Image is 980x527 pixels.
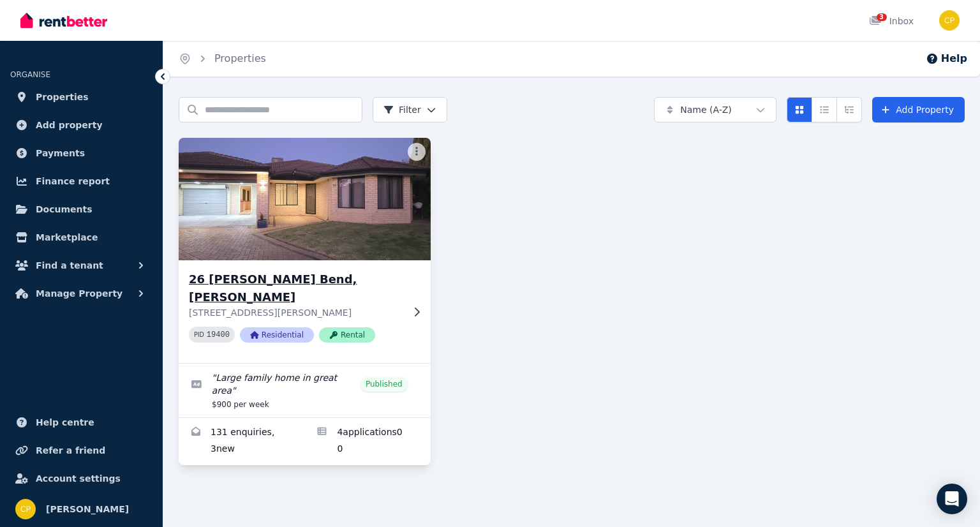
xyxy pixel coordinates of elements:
span: Properties [36,89,89,105]
code: 19400 [207,330,230,339]
button: Find a tenant [10,253,152,278]
a: Marketplace [10,225,152,250]
nav: Breadcrumb [163,41,281,77]
span: Filter [383,103,421,116]
button: Card view [787,97,812,122]
a: Finance report [10,168,152,194]
span: Help centre [36,415,94,430]
span: Marketplace [36,230,98,245]
a: Add Property [872,97,965,122]
a: Enquiries for 26 Hollins Bend, Madeley [179,418,304,465]
a: Properties [214,52,266,64]
div: Inbox [869,15,914,27]
p: [STREET_ADDRESS][PERSON_NAME] [189,306,403,319]
button: Expanded list view [836,97,862,122]
a: Properties [10,84,152,110]
span: Find a tenant [36,258,103,273]
a: Add property [10,112,152,138]
a: Payments [10,140,152,166]
button: More options [408,143,426,161]
a: Documents [10,197,152,222]
span: Payments [36,145,85,161]
span: [PERSON_NAME] [46,501,129,517]
a: Applications for 26 Hollins Bend, Madeley [304,418,430,465]
button: Help [926,51,967,66]
span: Add property [36,117,103,133]
div: View options [787,97,862,122]
span: ORGANISE [10,70,50,79]
img: 26 Hollins Bend, Madeley [172,135,436,263]
span: Name (A-Z) [680,103,732,116]
span: Residential [240,327,314,343]
span: Finance report [36,174,110,189]
button: Manage Property [10,281,152,306]
span: Rental [319,327,375,343]
span: Documents [36,202,93,217]
span: Account settings [36,471,121,486]
img: Clinton Paskins [939,10,960,31]
button: Filter [373,97,447,122]
a: Help centre [10,410,152,435]
span: 3 [877,13,887,21]
div: Open Intercom Messenger [937,484,967,514]
a: 26 Hollins Bend, Madeley26 [PERSON_NAME] Bend, [PERSON_NAME][STREET_ADDRESS][PERSON_NAME]PID 1940... [179,138,431,363]
h3: 26 [PERSON_NAME] Bend, [PERSON_NAME] [189,271,403,306]
span: Refer a friend [36,443,105,458]
img: RentBetter [20,11,107,30]
a: Account settings [10,466,152,491]
button: Name (A-Z) [654,97,776,122]
small: PID [194,331,204,338]
a: Refer a friend [10,438,152,463]
span: Manage Property [36,286,122,301]
img: Clinton Paskins [15,499,36,519]
a: Edit listing: Large family home in great area [179,364,431,417]
button: Compact list view [812,97,837,122]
